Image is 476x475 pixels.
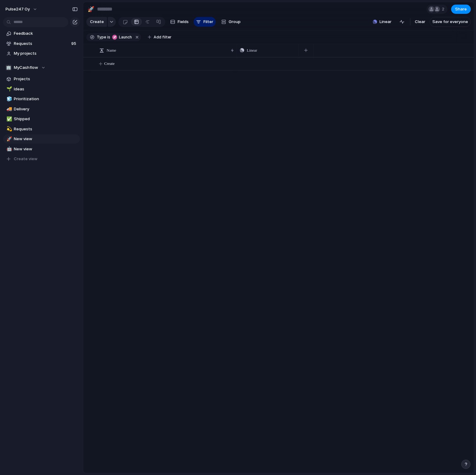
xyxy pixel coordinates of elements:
[144,33,175,42] button: Add filter
[6,106,12,112] button: 🚚
[455,6,467,12] span: Share
[229,19,241,25] span: Group
[6,116,12,122] button: ✅
[14,106,78,112] span: Delivery
[168,17,191,27] button: Fields
[6,85,11,93] div: 🌱
[3,105,80,114] a: 🚚Delivery
[412,17,428,27] button: Clear
[432,19,468,25] span: Save for everyone
[3,94,80,104] a: 🧊Prioritization
[107,34,110,40] span: is
[14,146,78,152] span: New view
[6,116,11,123] div: ✅
[88,5,94,13] div: 🚀
[3,144,80,154] a: 🤖New view
[6,126,12,132] button: 💫
[14,96,78,102] span: Prioritization
[154,34,171,40] span: Add filter
[194,17,216,27] button: Filter
[3,63,80,72] button: 🏢MyCashflow
[203,19,213,25] span: Filter
[86,17,107,27] button: Create
[3,114,80,124] a: ✅Shipped
[6,6,30,12] span: Pulse247 Oy
[3,39,80,48] a: Requests95
[14,65,38,71] span: MyCashflow
[6,86,12,92] button: 🌱
[6,125,11,133] div: 💫
[430,17,471,27] button: Save for everyone
[14,156,37,162] span: Create view
[14,76,78,82] span: Projects
[14,30,78,37] span: Feedback
[14,86,78,92] span: Ideas
[86,4,96,14] button: 🚀
[3,125,80,134] a: 💫Requests
[6,96,12,102] button: 🧊
[442,6,446,12] span: 2
[14,41,69,47] span: Requests
[97,34,106,40] span: Type
[6,136,12,142] button: 🚀
[71,41,77,47] span: 95
[3,134,80,144] a: 🚀New view
[3,4,41,14] button: Pulse247 Oy
[90,19,104,25] span: Create
[6,146,12,152] button: 🤖
[14,136,78,142] span: New view
[6,96,11,103] div: 🧊
[3,154,80,164] button: Create view
[451,5,471,14] button: Share
[3,49,80,58] a: My projects
[178,19,189,25] span: Fields
[370,17,394,26] button: Linear
[14,126,78,132] span: Requests
[247,47,257,53] span: Linear
[14,116,78,122] span: Shipped
[6,105,11,113] div: 🚚
[107,47,116,53] span: Name
[111,34,133,41] button: launch
[415,19,425,25] span: Clear
[104,61,115,67] span: Create
[3,74,80,84] a: Projects
[106,34,112,41] button: is
[14,50,78,57] span: My projects
[6,145,11,152] div: 🤖
[3,29,80,38] a: Feedback
[3,85,80,94] a: 🌱Ideas
[6,136,11,143] div: 🚀
[6,65,12,71] div: 🏢
[380,19,391,25] span: Linear
[117,34,132,40] span: launch
[218,17,244,27] button: Group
